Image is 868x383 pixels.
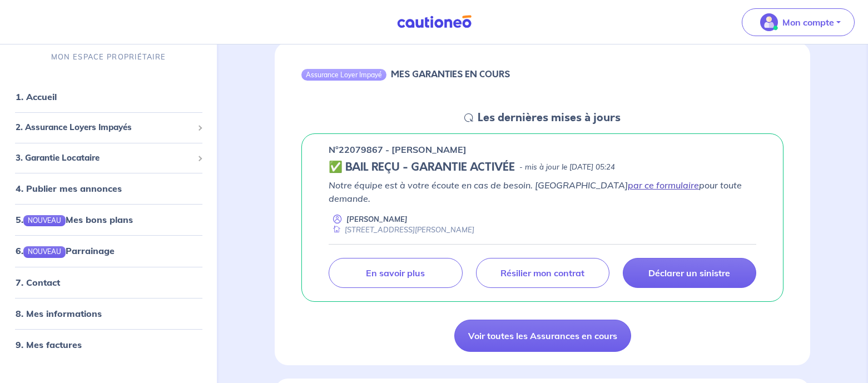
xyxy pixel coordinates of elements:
img: illu_account_valid_menu.svg [760,13,778,31]
a: Résilier mon contrat [476,258,609,288]
div: 6.NOUVEAUParrainage [4,240,212,262]
div: Assurance Loyer Impayé [301,69,386,80]
a: 1. Accueil [16,91,57,102]
p: MON ESPACE PROPRIÉTAIRE [51,52,166,62]
a: 6.NOUVEAUParrainage [16,245,115,256]
button: illu_account_valid_menu.svgMon compte [742,8,855,36]
span: 3. Garantie Locataire [16,152,193,165]
div: 8. Mes informations [4,302,212,324]
span: 2. Assurance Loyers Impayés [16,121,193,134]
a: 7. Contact [16,276,60,287]
div: 4. Publier mes annonces [4,177,212,200]
a: 9. Mes factures [16,339,82,350]
div: state: CONTRACT-VALIDATED, Context: ,MAYBE-CERTIFICATE,,LESSOR-DOCUMENTS,IS-ODEALIM [329,161,756,174]
a: 5.NOUVEAUMes bons plans [16,214,133,225]
p: Déclarer un sinistre [648,267,730,278]
p: [PERSON_NAME] [346,214,408,225]
div: [STREET_ADDRESS][PERSON_NAME] [329,225,474,235]
a: par ce formulaire [628,180,699,191]
h5: Les dernières mises à jours [478,111,621,125]
p: Résilier mon contrat [500,267,584,278]
h5: ✅ BAIL REÇU - GARANTIE ACTIVÉE [329,161,515,174]
h6: MES GARANTIES EN COURS [391,69,510,79]
a: Déclarer un sinistre [623,258,756,288]
div: 1. Accueil [4,86,212,108]
a: Voir toutes les Assurances en cours [454,320,631,352]
div: 9. Mes factures [4,333,212,355]
a: 8. Mes informations [16,307,102,319]
a: 4. Publier mes annonces [16,183,122,194]
p: - mis à jour le [DATE] 05:24 [519,162,615,173]
p: Notre équipe est à votre écoute en cas de besoin. [GEOGRAPHIC_DATA] pour toute demande. [329,178,756,205]
p: Mon compte [782,16,834,29]
div: 2. Assurance Loyers Impayés [4,117,212,138]
a: En savoir plus [329,258,462,288]
div: 5.NOUVEAUMes bons plans [4,208,212,231]
img: Cautioneo [393,15,476,29]
div: 3. Garantie Locataire [4,147,212,169]
div: 7. Contact [4,271,212,293]
p: En savoir plus [366,267,425,278]
p: n°22079867 - [PERSON_NAME] [329,143,467,156]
